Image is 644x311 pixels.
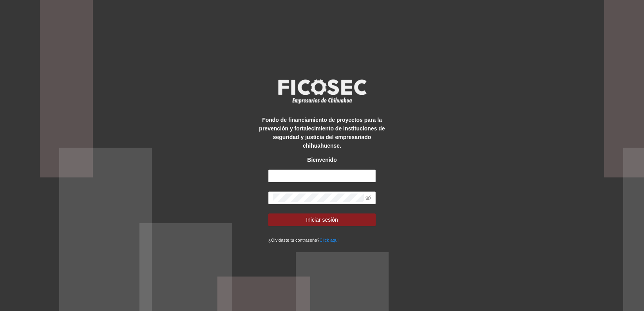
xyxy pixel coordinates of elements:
button: Iniciar sesión [268,213,376,226]
strong: Fondo de financiamiento de proyectos para la prevención y fortalecimiento de instituciones de seg... [259,117,385,149]
span: Iniciar sesión [306,215,338,224]
strong: Bienvenido [307,157,336,163]
a: Click aqui [320,238,339,242]
img: logo [273,77,371,106]
span: eye-invisible [365,195,371,201]
small: ¿Olvidaste tu contraseña? [268,238,338,242]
